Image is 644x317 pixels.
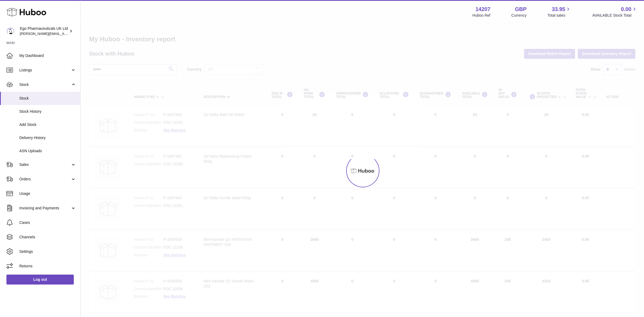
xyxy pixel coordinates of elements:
[19,109,76,114] span: Stock History
[475,6,491,13] strong: 14207
[6,27,14,35] img: jane.bates@egopharm.com
[19,96,76,101] span: Stock
[19,53,76,58] span: My Dashboard
[515,6,526,13] strong: GBP
[19,148,76,154] span: ASN Uploads
[547,6,571,18] a: 33.95 Total sales
[19,162,71,167] span: Sales
[547,13,571,18] span: Total sales
[19,206,71,211] span: Invoicing and Payments
[592,13,638,18] span: AVAILABLE Stock Total
[19,264,76,269] span: Returns
[19,135,76,140] span: Delivery History
[19,122,76,127] span: Add Stock
[592,6,638,18] a: 0.00 AVAILABLE Stock Total
[19,68,71,73] span: Listings
[6,275,74,284] a: Log out
[19,249,76,254] span: Settings
[621,6,631,13] span: 0.00
[19,191,76,196] span: Usage
[552,6,565,13] span: 33.95
[19,220,76,225] span: Cases
[20,31,136,36] span: [PERSON_NAME][EMAIL_ADDRESS][PERSON_NAME][DOMAIN_NAME]
[20,26,68,36] div: Ego Pharmaceuticals UK Ltd
[19,82,71,87] span: Stock
[19,177,71,182] span: Orders
[19,235,76,240] span: Channels
[511,13,527,18] div: Currency
[473,13,491,18] div: Huboo Ref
